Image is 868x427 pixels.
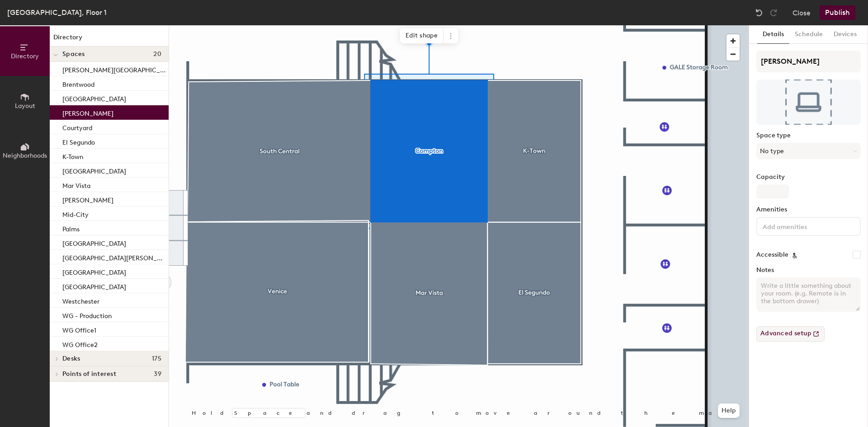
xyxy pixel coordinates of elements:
button: No type [756,143,861,159]
button: Close [793,5,811,20]
p: [GEOGRAPHIC_DATA][PERSON_NAME] [62,252,167,262]
p: Mid-City [62,208,89,219]
button: Advanced setup [756,326,825,342]
p: Westchester [62,295,99,305]
span: 39 [154,371,161,378]
p: [GEOGRAPHIC_DATA] [62,281,126,291]
label: Accessible [756,251,788,258]
p: K-Town [62,150,83,161]
label: Amenities [756,206,861,213]
p: Mar Vista [62,179,90,190]
label: Space type [756,132,861,139]
p: WG Office1 [62,324,96,334]
p: [GEOGRAPHIC_DATA] [62,266,126,277]
label: Capacity [756,174,861,181]
p: WG - Production [62,310,112,320]
span: Spaces [62,51,85,58]
label: Notes [756,267,861,274]
p: [PERSON_NAME] [62,194,113,204]
img: Redo [769,8,778,17]
span: 175 [152,355,161,362]
button: Details [757,25,789,44]
p: [PERSON_NAME][GEOGRAPHIC_DATA] [62,64,167,74]
p: [GEOGRAPHIC_DATA] [62,237,126,248]
p: [GEOGRAPHIC_DATA] [62,93,126,103]
p: Courtyard [62,122,92,132]
p: Palms [62,223,80,233]
p: [PERSON_NAME] [62,107,113,117]
input: Add amenities [761,221,842,231]
button: Devices [828,25,862,44]
span: Layout [15,102,35,110]
h1: Directory [50,33,169,47]
button: Help [718,404,740,418]
span: Points of interest [62,371,116,378]
p: WG Office2 [62,338,98,349]
button: Publish [820,5,855,20]
p: El Segundo [62,136,95,146]
span: Neighborhoods [3,152,47,160]
span: Directory [11,52,39,60]
span: Desks [62,355,80,362]
span: Edit shape [400,28,443,43]
img: The space named Compton [756,80,861,125]
div: [GEOGRAPHIC_DATA], Floor 1 [7,7,107,18]
p: Brentwood [62,78,94,89]
img: Undo [755,8,764,17]
span: 20 [153,51,161,58]
p: [GEOGRAPHIC_DATA] [62,165,126,175]
button: Schedule [789,25,828,44]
